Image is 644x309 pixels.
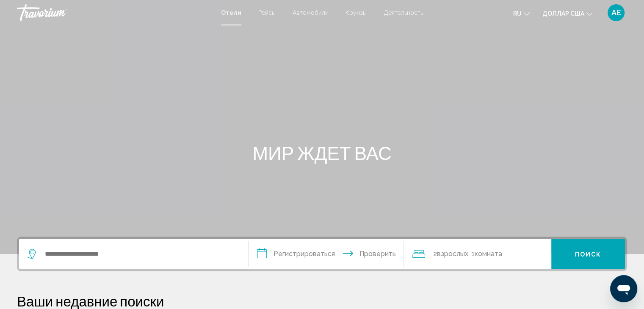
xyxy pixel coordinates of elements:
[437,250,468,258] font: взрослых
[611,8,621,17] font: АЕ
[433,250,437,258] font: 2
[468,250,474,258] font: , 1
[474,250,502,258] font: комната
[252,142,391,164] font: МИР ЖДЕТ ВАС
[605,4,627,22] button: Меню пользователя
[293,9,329,16] a: Автомобили
[19,239,625,269] div: Виджет поиска
[610,275,637,302] iframe: Кнопка запуска окна обмена сообщениями
[384,9,423,16] a: Деятельность
[345,9,367,16] a: Круизы
[17,4,213,21] a: Травориум
[404,239,551,269] button: Путешественники: 2 взрослых, 0 детей
[542,7,592,19] button: Изменить валюту
[542,10,584,17] font: доллар США
[513,10,522,17] font: ru
[551,239,625,269] button: Поиск
[249,239,404,269] button: Даты заезда и выезда
[258,9,276,16] a: Рейсы
[575,251,602,258] font: Поиск
[513,7,530,19] button: Изменить язык
[221,9,241,16] a: Отели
